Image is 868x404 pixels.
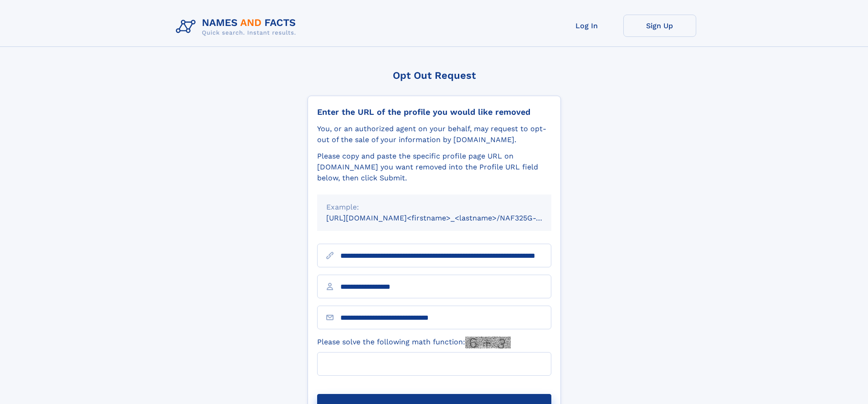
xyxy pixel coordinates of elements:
label: Please solve the following math function: [317,337,511,348]
div: You, or an authorized agent on your behalf, may request to opt-out of the sale of your informatio... [317,123,551,145]
div: Please copy and paste the specific profile page URL on [DOMAIN_NAME] you want removed into the Pr... [317,151,551,184]
img: Logo Names and Facts [172,15,303,39]
small: [URL][DOMAIN_NAME]<firstname>_<lastname>/NAF325G-xxxxxxxx [326,214,569,222]
div: Opt Out Request [308,70,561,81]
div: Enter the URL of the profile you would like removed [317,107,551,117]
a: Log In [550,15,623,37]
div: Example: [326,202,542,213]
a: Sign Up [623,15,696,37]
